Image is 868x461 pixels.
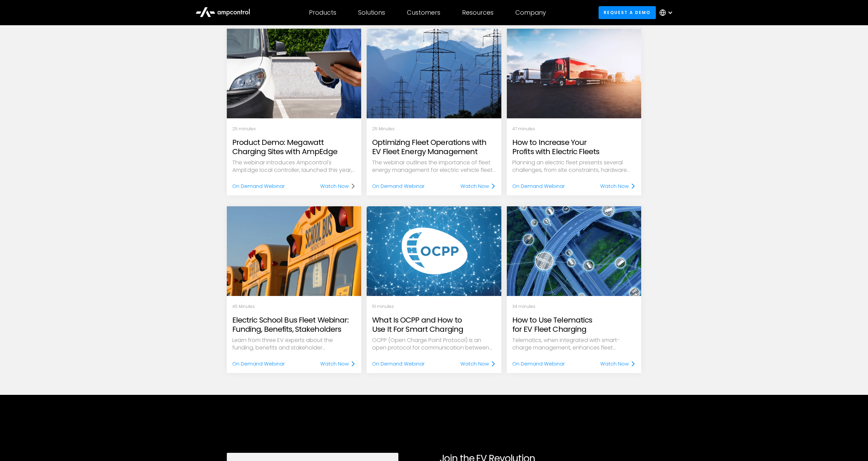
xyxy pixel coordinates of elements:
[462,9,494,16] div: Resources
[507,206,642,296] img: telematics in ev charging explained for fleets with ev charging expert
[227,206,362,296] img: Electric School Bus Fleet 101: Funding, Benefits and Stakeholder Involvement
[460,360,496,368] a: Watch Now
[367,206,501,296] img: Webinar: What Is OCPP and How to Use It For Smart Charging
[407,9,440,16] div: Customers
[372,360,425,368] div: On Demand Webinar
[512,182,565,190] div: On Demand Webinar
[512,126,636,132] p: 47 minutes
[512,360,565,368] div: On Demand Webinar
[372,337,496,352] p: OCPP (Open Charge Point Protocol) is an open protocol for communication between charging stations...
[512,138,636,156] h2: How to Increase Your Profits with Electric Fleets
[372,182,425,190] div: On Demand Webinar
[507,29,642,118] img: How to Increase Your Profits with Electric Fleets
[232,304,356,309] p: 45 Minutes
[460,360,489,368] div: Watch Now
[217,22,371,125] img: AmpEdge - local controller for EV fleet solutions and MW charging sites
[460,182,489,190] div: Watch Now
[515,9,546,16] div: Company
[309,9,336,16] div: Products
[232,138,356,156] h2: Product Demo: Megawatt Charging Sites with AmpEdge
[320,360,356,368] a: Watch Now
[512,337,636,352] p: Telematics, when integrated with smart-charge management, enhances fleet efficiency, reduces cost...
[372,126,496,132] p: 25 Minutes
[367,29,501,118] img: Charged Up: Optimizing Electric Fleets with Energy Management
[232,337,356,352] p: Learn from three EV experts about the funding, benefits and stakeholder involvement needed for yo...
[512,159,636,174] p: Planning an electric fleet presents several challenges, from site constraints, hardware options, ...
[232,126,356,132] p: 25 minutes
[600,182,636,190] a: Watch Now
[232,316,356,334] h2: Electric School Bus Fleet Webinar: Funding, Benefits, Stakeholders
[512,304,636,309] p: 34 minutes
[600,360,636,368] a: Watch Now
[460,182,496,190] a: Watch Now
[320,182,356,190] a: Watch Now
[600,360,629,368] div: Watch Now
[232,159,356,174] p: The webinar introduces Ampcontrol's AmpEdge local controller, launched this year, to address spec...
[320,360,349,368] div: Watch Now
[372,304,496,309] p: 51 minutes
[372,316,496,334] h2: What Is OCPP and How to Use It For Smart Charging
[320,182,349,190] div: Watch Now
[512,316,636,334] h2: How to Use Telematics for EV Fleet Charging
[600,182,629,190] div: Watch Now
[372,159,496,174] p: The webinar outlines the importance of fleet energy management for electric vehicle fleet operati...
[232,360,285,368] div: On Demand Webinar
[358,9,385,16] div: Solutions
[599,6,656,19] a: Request a demo
[372,138,496,156] h2: Optimizing Fleet Operations with EV Fleet Energy Management
[232,182,285,190] div: On Demand Webinar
